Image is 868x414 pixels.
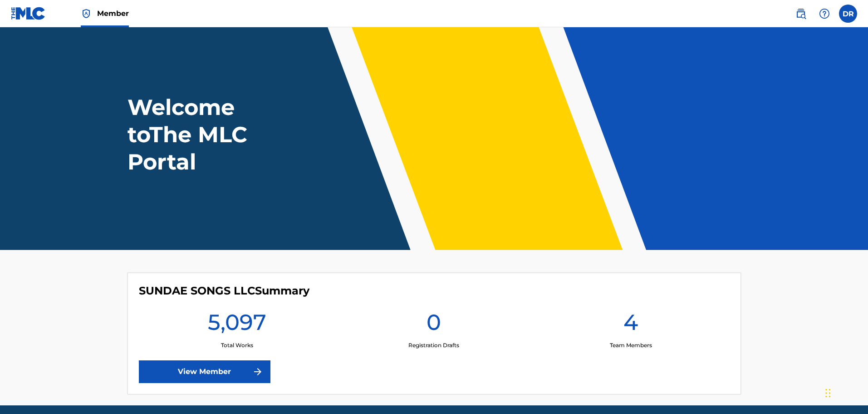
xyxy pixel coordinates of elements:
[97,8,129,19] span: Member
[221,341,253,349] p: Total Works
[839,5,857,23] div: User Menu
[81,8,92,19] img: Top Rightsholder
[819,8,830,19] img: help
[139,284,309,298] h4: SUNDAE SONGS LLC
[823,370,868,414] iframe: Chat Widget
[623,309,638,341] h1: 4
[139,360,270,383] a: View Member
[825,379,831,407] div: Drag
[795,8,806,19] img: search
[815,5,834,23] div: Help
[610,341,652,349] p: Team Members
[208,309,266,341] h1: 5,097
[252,366,263,377] img: f7272a7cc735f4ea7f67.svg
[11,7,46,20] img: MLC Logo
[427,309,441,341] h1: 0
[792,5,810,23] a: Public Search
[128,94,297,175] h1: Welcome to The MLC Portal
[408,341,459,349] p: Registration Drafts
